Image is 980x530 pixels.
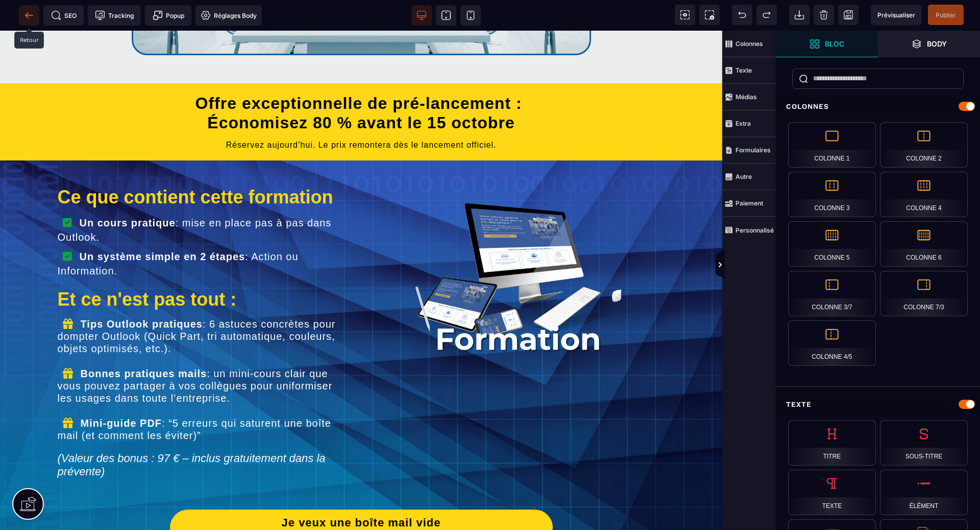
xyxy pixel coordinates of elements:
span: Favicon [195,5,262,26]
div: Colonne 4/5 [788,320,876,366]
span: Voir bureau [411,5,432,26]
text: : 6 astuces concrètes pour dompter Outlook (Quick Part, tri automatique, couleurs, objets optimis... [58,285,336,326]
text: Réservez aujourd’hui. Le prix remontera dès le lancement officiel. [15,107,707,122]
div: Titre [788,420,876,466]
span: Nettoyage [814,5,834,25]
span: Métadata SEO [43,5,84,26]
b: Tips Outlook pratiques [81,288,203,299]
b: Bonnes pratiques mails [81,337,207,349]
span: Retour [19,5,39,26]
span: Afficher les vues [776,250,786,281]
span: Rétablir [756,5,777,25]
span: Autre [722,164,776,190]
strong: Body [927,40,947,48]
span: Ouvrir les blocs [776,31,878,57]
strong: Autre [736,173,752,180]
span: Paiement [722,190,776,217]
span: Défaire [732,5,752,25]
span: Formulaires [722,137,776,164]
div: Colonne 2 [880,122,968,168]
span: Publier [936,11,956,19]
div: Colonne 5 [788,221,876,267]
span: Enregistrer le contenu [928,5,964,25]
b: Un système simple en 2 étapes [80,220,246,232]
i: (Valeur des bonus : 97 € – inclus gratuitement dans la prévente) [58,421,326,447]
div: Colonne 3 [788,172,876,217]
span: Capture d'écran [699,5,720,25]
div: Élément [880,470,968,515]
strong: Formulaires [736,146,771,154]
div: Colonne 3/7 [788,271,876,316]
span: Ouvrir les calques [878,31,980,57]
span: Médias [722,84,776,110]
strong: Personnalisé [736,226,774,234]
span: Voir tablette [436,5,456,26]
span: Tracking [95,10,134,20]
strong: Bloc [825,40,844,48]
div: Colonnes [776,97,980,116]
span: Enregistrer [838,5,859,25]
button: Je veux une boîte mail videpour seulement 19,90 € [170,479,553,515]
span: Créer une alerte modale [145,5,191,26]
span: Voir les composants [675,5,695,25]
span: SEO [51,10,77,20]
span: Réglages Body [201,10,257,20]
strong: Paiement [736,199,763,207]
span: Code de suivi [88,5,141,26]
span: Prévisualiser [877,11,915,19]
span: Texte [722,57,776,84]
h1: Offre exceptionnelle de pré-lancement : Économisez 80 % avant le 15 octobre [15,58,707,107]
text: : un mini-cours clair que vous pouvez partager à vos collègues pour uniformiser les usages dans t... [58,335,333,376]
strong: Texte [736,66,752,74]
b: Un cours pratique [80,187,176,198]
text: : Action ou Information. [58,218,299,248]
span: Personnalisé [722,217,776,243]
div: Colonne 1 [788,122,876,168]
div: Texte [788,470,876,515]
span: Popup [153,10,184,20]
span: Extra [722,110,776,137]
strong: Colonnes [736,40,763,48]
strong: Extra [736,120,751,127]
div: Et ce n'est pas tout : [58,258,350,280]
div: Colonne 7/3 [880,271,968,316]
span: Importer [789,5,810,25]
text: : mise en place pas à pas dans Outlook. [58,184,332,215]
span: Voir mobile [460,5,481,26]
span: Colonnes [722,31,776,57]
div: Colonne 4 [880,172,968,217]
img: 107ef3058efd25ff59d879a609863dea_mediamodifier_image02.png [373,145,665,342]
span: Aperçu [871,5,922,25]
div: Texte [776,395,980,414]
text: : “5 erreurs qui saturent une boîte mail (et comment les éviter)” [58,384,331,413]
div: Ce que contient cette formation [58,155,350,177]
b: Mini-guide PDF [81,387,162,398]
strong: Médias [736,93,757,101]
div: Sous-titre [880,420,968,466]
div: Colonne 6 [880,221,968,267]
